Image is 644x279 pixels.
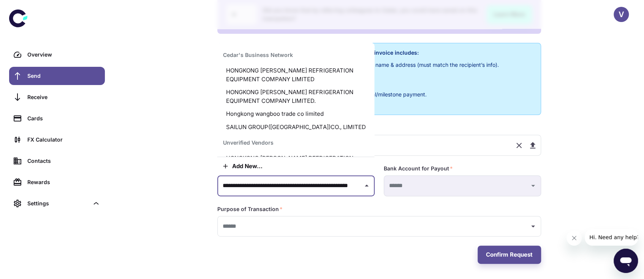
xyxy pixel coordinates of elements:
[384,165,453,172] label: Bank Account for Payout
[614,7,629,22] button: V
[217,205,283,213] label: Purpose of Transaction
[217,86,374,107] li: HONGKONG [PERSON_NAME] REFRIGERATION EQUIPMENT COMPANY LIMITED.
[27,93,100,101] div: Receive
[9,173,105,191] a: Rewards
[9,109,105,128] a: Cards
[27,199,89,208] div: Settings
[27,50,100,59] div: Overview
[217,46,374,64] div: Cedar's Business Network
[217,107,374,121] li: Hongkong wangboo trade co limited
[585,229,638,246] iframe: Message from company
[217,157,374,175] button: Add new...
[27,72,100,80] div: Send
[566,230,582,246] iframe: Close message
[9,131,105,149] a: FX Calculator
[528,221,538,232] button: Open
[217,64,374,86] li: HONGKONG [PERSON_NAME] REFRIGERATION EQUIPMENT COMPANY LIMITED
[9,88,105,106] a: Receive
[27,114,100,123] div: Cards
[9,194,105,213] div: Settings
[27,178,100,186] div: Rewards
[5,5,55,11] span: Hi. Need any help?
[217,134,374,152] div: Unverified Vendors
[614,249,638,273] iframe: Button to launch messaging window
[27,136,100,144] div: FX Calculator
[361,180,372,191] button: Close
[217,120,374,134] li: SAILUN GROUP([GEOGRAPHIC_DATA])CO., LIMITED
[9,46,105,64] a: Overview
[9,152,105,170] a: Contacts
[27,157,100,165] div: Contacts
[478,246,541,264] button: Confirm Request
[9,67,105,85] a: Send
